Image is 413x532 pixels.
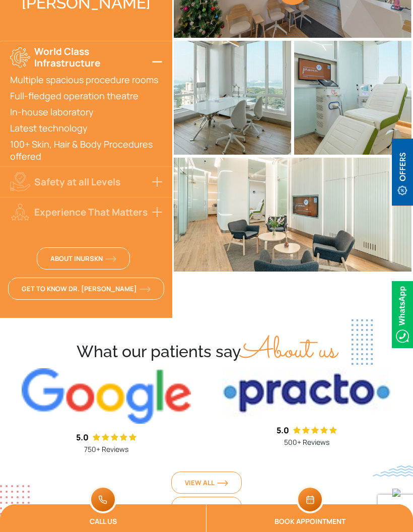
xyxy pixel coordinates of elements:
img: Whatsappicon [392,281,413,348]
img: bluewave [373,465,413,477]
img: why-choose-icon2 [10,172,30,192]
div: What our patients say [6,335,407,368]
a: Book Appointment [206,504,413,532]
img: up-blue-arrow.svg [392,489,400,497]
span: About InUrSkn [50,254,116,263]
span: View All [185,503,228,512]
img: blueDots2 [352,319,373,365]
a: View Allorange-arrow [171,497,242,519]
img: practo-logo [222,368,392,417]
p: 500+ Reviews [213,436,401,448]
p: Latest technology [10,122,162,134]
span: 5.0 [76,432,89,443]
span: 5.0 [277,425,289,436]
img: mobile-tel [89,486,117,513]
a: Get To Know Dr. [PERSON_NAME]orange-arrow [8,278,164,300]
img: mobile-cal [296,486,324,513]
a: View Allorange-arrow [171,472,242,494]
img: offerBt [392,139,413,206]
img: orange-arrow [140,286,151,292]
a: Whatsappicon [392,308,413,319]
a: About InUrSknorange-arrow [37,247,130,270]
span: View All [185,478,228,487]
span: Get To Know Dr. [PERSON_NAME] [22,284,151,293]
img: why-choose-icon3 [10,202,30,222]
img: orange-arrow [105,256,116,262]
p: Multiple spacious procedure rooms [10,74,162,86]
p: 750+ Reviews [12,443,200,455]
p: Full-fledged operation theatre [10,90,162,102]
span: About us [241,329,337,373]
p: 100+ Skin, Hair & Body Procedures offered [10,138,162,162]
img: orange-arrow [217,480,228,486]
p: In-house laboratory [10,106,162,118]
